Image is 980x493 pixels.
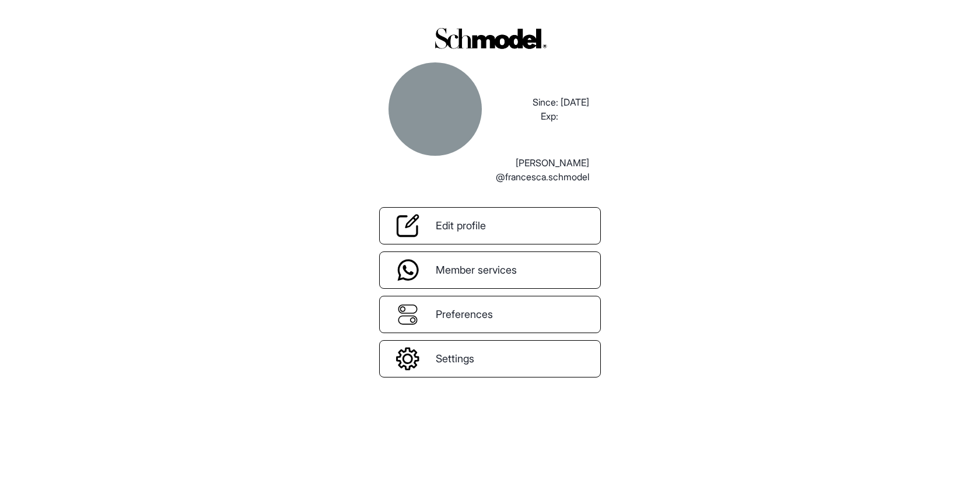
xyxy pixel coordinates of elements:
[541,109,558,123] p: Exp:
[436,262,517,278] span: Member services
[561,95,589,109] p: [DATE]
[516,156,589,170] p: [PERSON_NAME]
[379,340,601,377] a: settingsSettings
[396,303,419,326] img: Preferances
[436,306,493,322] span: Preferences
[379,207,601,244] a: EditProfileEdit profile
[396,214,419,237] img: EditProfile
[436,351,474,366] span: Settings
[429,23,551,53] img: logo
[396,347,419,370] img: settings
[496,170,589,184] p: @francesca.schmodel
[388,62,482,156] div: Francesca Osborn
[533,95,558,109] p: Since:
[436,218,486,233] span: Edit profile
[397,258,419,282] img: MemberServices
